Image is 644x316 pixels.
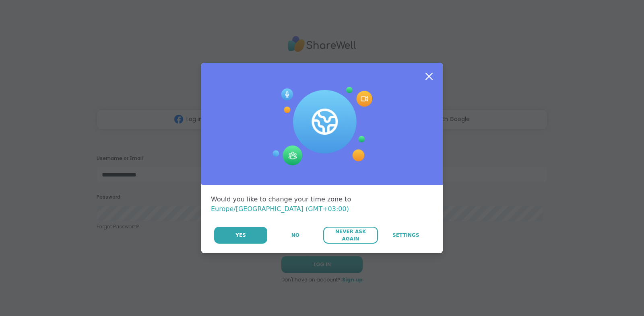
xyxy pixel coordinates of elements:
[211,205,349,213] span: Europe/[GEOGRAPHIC_DATA] (GMT+03:00)
[291,232,299,239] span: No
[268,227,322,244] button: No
[323,227,378,244] button: Never Ask Again
[392,232,419,239] span: Settings
[214,227,267,244] button: Yes
[272,87,372,166] img: Session Experience
[327,228,374,242] span: Never Ask Again
[211,195,433,214] div: Would you like to change your time zone to
[235,232,246,239] span: Yes
[379,227,433,244] a: Settings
